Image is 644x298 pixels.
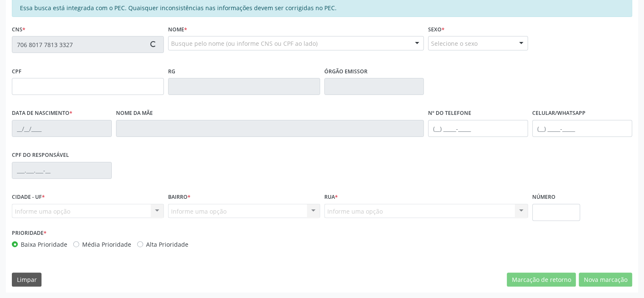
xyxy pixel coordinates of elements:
span: Busque pelo nome (ou informe CNS ou CPF ao lado) [171,39,318,48]
input: (__) _____-_____ [428,120,528,137]
label: Sexo [428,23,445,36]
label: Prioridade [12,227,47,240]
label: CPF do responsável [12,149,69,162]
label: Nº do Telefone [428,107,471,120]
label: Número [532,191,556,204]
label: Órgão emissor [324,65,368,78]
label: Celular/WhatsApp [532,107,586,120]
label: Nome [168,23,187,36]
label: Rua [324,191,338,204]
input: (__) _____-_____ [532,120,632,137]
label: RG [168,65,175,78]
label: Alta Prioridade [146,240,188,249]
label: Cidade - UF [12,191,45,204]
label: CNS [12,23,25,36]
label: Data de nascimento [12,107,72,120]
label: Média Prioridade [82,240,131,249]
label: Bairro [168,191,191,204]
label: Nome da mãe [116,107,153,120]
label: CPF [12,65,22,78]
input: ___.___.___-__ [12,162,112,179]
span: Selecione o sexo [431,39,478,48]
label: Baixa Prioridade [21,240,67,249]
input: __/__/____ [12,120,112,137]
